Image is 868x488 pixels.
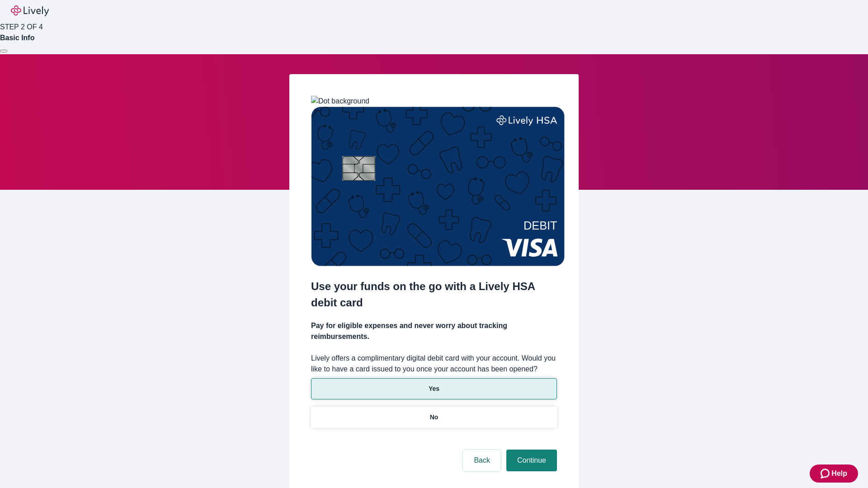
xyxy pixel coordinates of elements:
[311,107,565,266] img: Debit card
[311,353,557,375] label: Lively offers a complimentary digital debit card with your account. Would you like to have a card...
[463,450,501,471] button: Back
[506,450,557,471] button: Continue
[810,465,858,483] button: Zendesk support iconHelp
[821,468,831,479] svg: Zendesk support icon
[311,320,557,342] h4: Pay for eligible expenses and never worry about tracking reimbursements.
[429,384,439,394] p: Yes
[311,407,557,428] button: No
[311,378,557,399] button: Yes
[311,96,369,107] img: Dot background
[430,413,439,422] p: No
[11,5,49,16] img: Lively
[831,468,847,479] span: Help
[311,278,557,311] h2: Use your funds on the go with a Lively HSA debit card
